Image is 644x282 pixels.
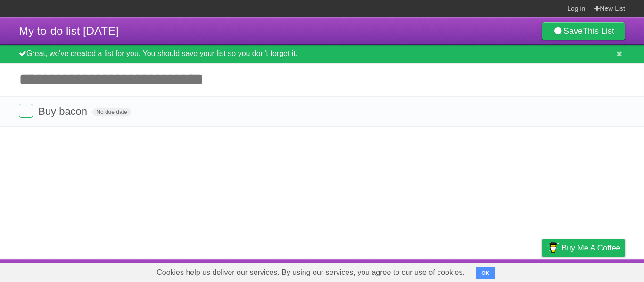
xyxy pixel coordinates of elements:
[447,262,486,280] a: Developers
[542,22,625,40] a: SaveThis List
[566,262,625,280] a: Suggest a feature
[416,262,436,280] a: About
[561,240,620,256] span: Buy me a coffee
[529,262,554,280] a: Privacy
[583,26,614,36] b: This List
[19,24,119,37] span: My to-do list [DATE]
[92,108,131,116] span: No due date
[542,239,625,257] a: Buy me a coffee
[497,262,518,280] a: Terms
[546,240,559,256] img: Buy me a coffee
[147,263,474,282] span: Cookies help us deliver our services. By using our services, you agree to our use of cookies.
[19,104,33,118] label: Done
[476,267,495,279] button: OK
[38,105,90,117] span: Buy bacon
